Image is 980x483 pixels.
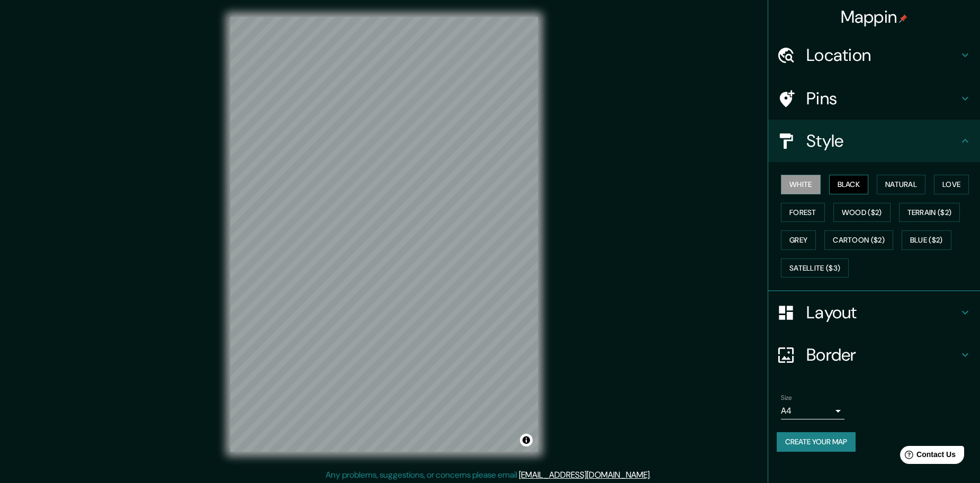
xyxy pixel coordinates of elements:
[777,432,856,452] button: Create your map
[781,203,825,222] button: Forest
[841,6,908,28] h4: Mappin
[326,469,651,481] p: Any problems, suggestions, or concerns please email .
[806,88,959,109] h4: Pins
[781,175,821,194] button: White
[806,302,959,323] h4: Layout
[806,344,959,365] h4: Border
[899,203,960,222] button: Terrain ($2)
[806,44,959,66] h4: Location
[781,258,849,278] button: Satellite ($3)
[934,175,969,194] button: Love
[781,402,844,419] div: A4
[886,442,968,471] iframe: Help widget launcher
[829,175,869,194] button: Black
[651,469,653,481] div: .
[824,230,893,250] button: Cartoon ($2)
[806,130,959,151] h4: Style
[519,469,650,480] a: [EMAIL_ADDRESS][DOMAIN_NAME]
[877,175,925,194] button: Natural
[899,14,907,23] img: pin-icon.png
[768,120,980,162] div: Style
[902,230,951,250] button: Blue ($2)
[781,230,816,250] button: Grey
[230,17,538,452] canvas: Map
[768,334,980,376] div: Border
[768,34,980,76] div: Location
[520,434,533,446] button: Toggle attribution
[768,77,980,120] div: Pins
[781,393,792,402] label: Size
[833,203,891,222] button: Wood ($2)
[768,291,980,334] div: Layout
[653,469,655,481] div: .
